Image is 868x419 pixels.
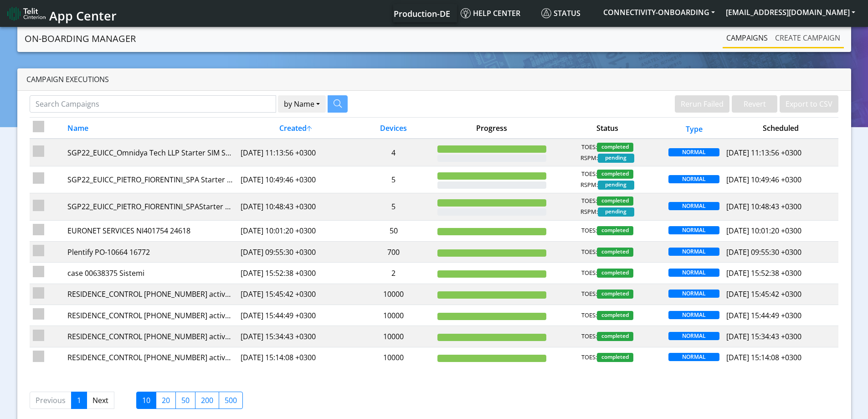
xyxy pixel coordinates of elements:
[597,197,633,206] span: completed
[67,225,234,236] div: EURONET SERVICES NI401754 24618
[597,332,633,341] span: completed
[597,248,633,257] span: completed
[237,220,353,241] td: [DATE] 10:01:20 +0300
[7,4,115,23] a: App Center
[67,174,234,185] div: SGP22_EUICC_PIETRO_FIORENTINI_SPA Starter SIM eSIM 2
[581,226,597,235] span: TOES:
[237,118,353,139] th: Created
[17,68,851,91] div: Campaign Executions
[353,284,434,305] td: 10000
[457,4,538,22] a: Help center
[67,201,234,212] div: SGP22_EUICC_PIETRO_FIORENTINI_SPAStarter SIM eSIM 3
[726,352,801,362] span: [DATE] 15:14:08 +0300
[720,4,861,21] button: [EMAIL_ADDRESS][DOMAIN_NAME]
[353,193,434,220] td: 5
[237,263,353,284] td: [DATE] 15:52:38 +0300
[726,268,801,278] span: [DATE] 15:52:38 +0300
[726,148,801,158] span: [DATE] 11:13:56 +0300
[434,118,550,139] th: Progress
[597,353,633,362] span: completed
[353,241,434,262] td: 700
[581,290,597,299] span: TOES:
[771,29,844,47] a: Create campaign
[581,170,597,179] span: TOES:
[353,139,434,166] td: 4
[353,326,434,347] td: 10000
[393,4,450,22] a: Your current platform instance
[665,118,723,139] th: Type
[461,8,520,18] span: Help center
[732,95,777,113] button: Revert
[49,7,117,24] span: App Center
[237,284,353,305] td: [DATE] 15:45:42 +0300
[64,118,237,139] th: Name
[237,241,353,262] td: [DATE] 09:55:30 +0300
[668,202,719,210] span: NORMAL
[67,352,234,363] div: RESIDENCE_CONTROL [PHONE_NUMBER] activate part 5
[67,331,234,342] div: RESIDENCE_CONTROL [PHONE_NUMBER] activate part 1
[71,392,87,409] a: 1
[726,226,801,236] span: [DATE] 10:01:20 +0300
[726,289,801,299] span: [DATE] 15:45:42 +0300
[597,290,633,299] span: completed
[580,207,598,217] span: RSPM:
[353,118,434,139] th: Devices
[580,181,598,190] span: RSPM:
[353,166,434,193] td: 5
[598,207,634,217] span: pending
[723,29,771,47] a: Campaigns
[581,143,597,152] span: TOES:
[668,175,719,183] span: NORMAL
[726,175,801,185] span: [DATE] 10:49:46 +0300
[237,166,353,193] td: [DATE] 10:49:46 +0300
[541,8,580,18] span: Status
[780,95,838,113] button: Export to CSV
[597,170,633,179] span: completed
[175,392,195,409] label: 50
[195,392,219,409] label: 200
[541,8,551,18] img: status.svg
[7,6,46,21] img: logo-telit-cinterion-gw-new.png
[598,154,634,163] span: pending
[581,248,597,257] span: TOES:
[726,331,801,341] span: [DATE] 15:34:43 +0300
[668,148,719,156] span: NORMAL
[237,326,353,347] td: [DATE] 15:34:43 +0300
[461,8,471,18] img: knowledge.svg
[580,154,598,163] span: RSPM:
[67,147,234,158] div: SGP22_EUICC_Omnidya Tech LLP Starter SIM SGP eSIM 3
[278,95,326,113] button: by Name
[87,392,114,409] a: Next
[67,247,234,258] div: Plentify PO-10664 16772
[668,269,719,277] span: NORMAL
[136,392,156,409] label: 10
[598,4,720,21] button: CONNECTIVITY-ONBOARDING
[723,118,839,139] th: Scheduled
[598,181,634,190] span: pending
[237,193,353,220] td: [DATE] 10:48:43 +0300
[668,353,719,361] span: NORMAL
[30,95,276,113] input: Search Campaigns
[237,347,353,368] td: [DATE] 15:14:08 +0300
[597,143,633,152] span: completed
[219,392,243,409] label: 500
[668,290,719,298] span: NORMAL
[353,305,434,326] td: 10000
[25,30,136,48] a: On-Boarding Manager
[237,305,353,326] td: [DATE] 15:44:49 +0300
[581,311,597,320] span: TOES:
[668,332,719,340] span: NORMAL
[353,263,434,284] td: 2
[668,311,719,319] span: NORMAL
[726,310,801,321] span: [DATE] 15:44:49 +0300
[668,226,719,234] span: NORMAL
[67,310,234,321] div: RESIDENCE_CONTROL [PHONE_NUMBER] activate part 2
[67,268,234,279] div: case 00638375 Sistemi
[353,347,434,368] td: 10000
[237,139,353,166] td: [DATE] 11:13:56 +0300
[538,4,598,22] a: Status
[581,197,597,206] span: TOES:
[550,118,665,139] th: Status
[581,332,597,341] span: TOES:
[394,8,450,19] span: Production-DE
